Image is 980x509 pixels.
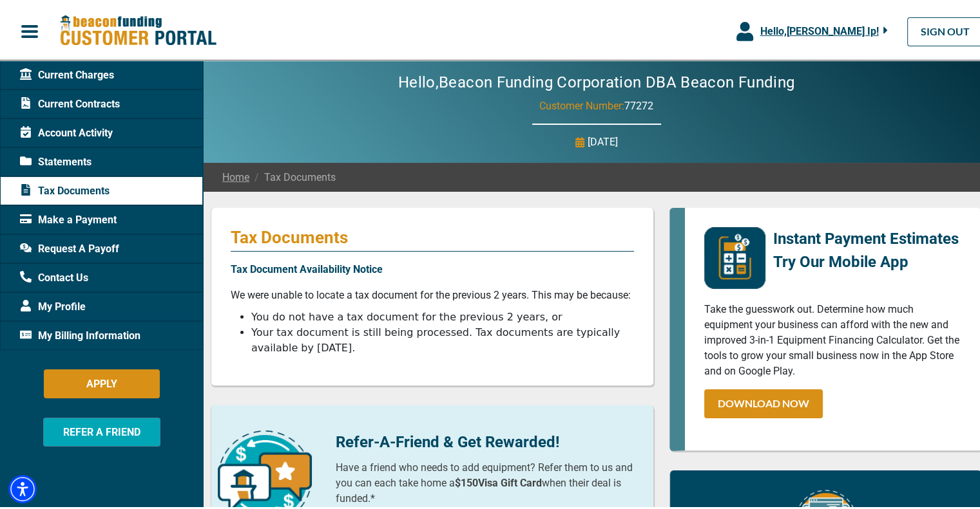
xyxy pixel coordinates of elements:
span: Current Charges [20,65,114,80]
h2: Hello, Beacon Funding Corporation DBA Beacon Funding [360,71,833,89]
li: Your tax document is still being processed. Tax documents are typically available by [DATE]. [251,322,634,353]
p: We were unable to locate a tax document for the previous 2 years. This may be because: [231,285,634,301]
div: Accessibility Menu [8,472,37,501]
span: My Profile [20,297,86,312]
b: $150 Visa Gift Card [455,474,542,486]
span: 77272 [624,97,653,109]
p: Tax Documents [231,225,634,245]
span: Current Contracts [20,94,120,109]
span: Tax Documents [20,181,110,196]
span: Statements [20,152,91,167]
p: Refer-A-Friend & Get Rewarded! [336,428,635,451]
span: Hello, [PERSON_NAME] Ip ! [760,23,878,35]
img: mobile-app-logo.png [704,225,765,286]
button: REFER A FRIEND [43,415,160,444]
span: Contact Us [20,268,88,283]
span: Tax Documents [249,167,336,183]
span: My Billing Information [20,326,140,341]
a: DOWNLOAD NOW [704,387,823,416]
span: Request A Payoff [20,239,119,254]
span: Account Activity [20,123,113,138]
p: Instant Payment Estimates [773,225,959,248]
p: Try Our Mobile App [773,248,959,271]
a: Home [222,167,249,183]
span: Customer Number: [539,97,624,109]
button: APPLY [44,367,160,396]
p: Tax Document Availability Notice [231,259,634,275]
li: You do not have a tax document for the previous 2 years, or [251,307,634,322]
img: Beacon Funding Customer Portal Logo [59,12,216,45]
p: Have a friend who needs to add equipment? Refer them to us and you can each take home a when thei... [336,458,635,504]
span: Make a Payment [20,210,117,225]
p: Take the guesswork out. Determine how much equipment your business can afford with the new and im... [704,299,962,376]
p: [DATE] [588,132,618,147]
